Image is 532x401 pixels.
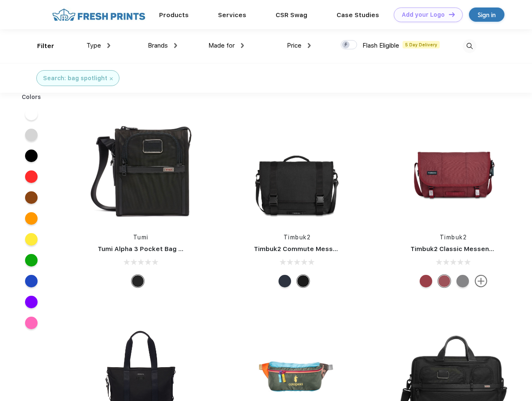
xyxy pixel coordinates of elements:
[478,10,496,20] div: Sign in
[208,42,235,49] span: Made for
[440,234,467,241] a: Timbuk2
[132,275,144,287] div: Black
[402,11,445,18] div: Add your Logo
[241,114,352,225] img: func=resize&h=266
[308,43,311,48] img: dropdown.png
[98,245,195,253] a: Tumi Alpha 3 Pocket Bag Small
[159,11,189,19] a: Products
[254,245,366,253] a: Timbuk2 Commute Messenger Bag
[107,43,110,48] img: dropdown.png
[284,234,311,241] a: Timbuk2
[475,275,487,287] img: more.svg
[420,275,432,287] div: Eco Bookish
[174,43,177,48] img: dropdown.png
[86,42,101,49] span: Type
[148,42,168,49] span: Brands
[398,114,509,225] img: func=resize&h=266
[85,114,196,225] img: func=resize&h=266
[15,93,48,102] div: Colors
[463,39,476,53] img: desktop_search.svg
[37,41,54,51] div: Filter
[50,8,148,22] img: fo%20logo%202.webp
[362,42,399,49] span: Flash Eligible
[133,234,149,241] a: Tumi
[287,42,301,49] span: Price
[456,275,469,287] div: Eco Gunmetal
[110,77,113,80] img: filter_cancel.svg
[410,245,514,253] a: Timbuk2 Classic Messenger Bag
[43,74,107,83] div: Search: bag spotlight
[279,275,291,287] div: Eco Nautical
[438,275,451,287] div: Eco Collegiate Red
[449,12,455,17] img: DT
[241,43,244,48] img: dropdown.png
[297,275,309,287] div: Eco Black
[469,8,504,22] a: Sign in
[403,41,440,48] span: 5 Day Delivery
